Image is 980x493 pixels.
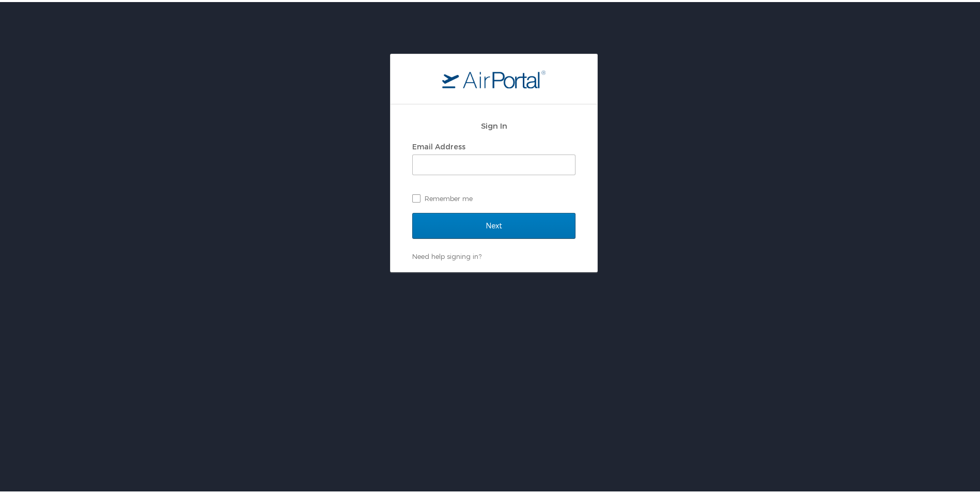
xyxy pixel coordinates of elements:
label: Email Address [412,140,465,149]
img: logo [442,68,546,86]
h2: Sign In [412,118,575,130]
label: Remember me [412,189,575,204]
a: Need help signing in? [412,250,481,258]
input: Next [412,211,575,237]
